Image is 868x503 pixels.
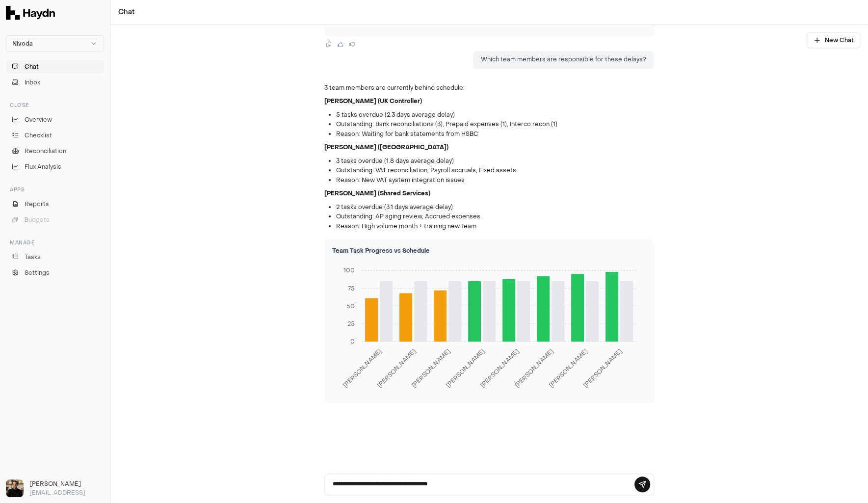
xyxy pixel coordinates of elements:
button: Chat [6,60,104,74]
tspan: [PERSON_NAME] [410,347,452,390]
tspan: 75 [348,285,355,292]
span: Overview [25,115,52,124]
li: Outstanding: Bank reconciliations (3), Prepaid expenses (1), Interco recon (1) [336,120,654,130]
div: Apps [6,182,104,197]
strong: [PERSON_NAME] (UK Controller) [324,97,422,105]
strong: [PERSON_NAME] ([GEOGRAPHIC_DATA]) [324,143,448,151]
span: Checklist [25,131,52,140]
li: 2 tasks overdue (3.1 days average delay) [336,203,654,212]
tspan: [PERSON_NAME] [375,347,418,390]
li: 5 tasks overdue (2.3 days average delay) [336,110,654,120]
span: Reconciliation [25,147,66,156]
button: Inbox [6,76,104,89]
tspan: [PERSON_NAME] [478,347,521,390]
tspan: 100 [343,266,355,274]
li: Outstanding: AP aging review, Accrued expenses [336,212,654,222]
div: Close [6,97,104,113]
li: 3 tasks overdue (1.8 days average delay) [336,157,654,166]
a: Overview [6,113,104,127]
p: Which team members are responsible for these delays? [481,55,646,65]
span: Settings [25,268,50,277]
strong: [PERSON_NAME] (Shared Services) [324,189,430,197]
span: Budgets [25,215,50,224]
tspan: [PERSON_NAME] [581,347,624,390]
img: Ole Heine [6,479,24,497]
h4: Team Task Progress vs Schedule [332,247,646,255]
p: [EMAIL_ADDRESS] [29,488,104,497]
tspan: [PERSON_NAME] [341,347,383,390]
a: Tasks [6,250,104,264]
tspan: 0 [350,338,355,345]
tspan: [PERSON_NAME] [513,347,555,390]
h3: [PERSON_NAME] [29,479,104,488]
li: Outstanding: VAT reconciliation, Payroll accruals, Fixed assets [336,166,654,176]
span: Flux Analysis [25,162,61,171]
button: Budgets [6,213,104,227]
a: Flux Analysis [6,160,104,174]
span: Inbox [25,78,40,87]
a: Reconciliation [6,144,104,158]
span: Reports [25,200,49,209]
a: Chat [118,7,135,17]
li: Reason: New VAT system integration issues [336,176,654,185]
p: 3 team members are currently behind schedule: [324,83,654,93]
a: Reports [6,197,104,211]
button: Nivoda [6,35,104,52]
div: Manage [6,235,104,250]
span: Nivoda [12,40,33,48]
li: Reason: Waiting for bank statements from HSBC [336,130,654,139]
li: Reason: High volume month + training new team [336,222,654,232]
a: Checklist [6,129,104,142]
tspan: [PERSON_NAME] [444,347,486,390]
button: New Chat [807,32,860,48]
span: Tasks [25,253,41,262]
span: Chat [25,62,39,71]
tspan: 25 [347,320,355,328]
a: Settings [6,266,104,280]
nav: breadcrumb [118,7,135,17]
img: Haydn Logo [6,6,55,20]
tspan: [PERSON_NAME] [547,347,589,390]
tspan: 50 [346,302,355,310]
